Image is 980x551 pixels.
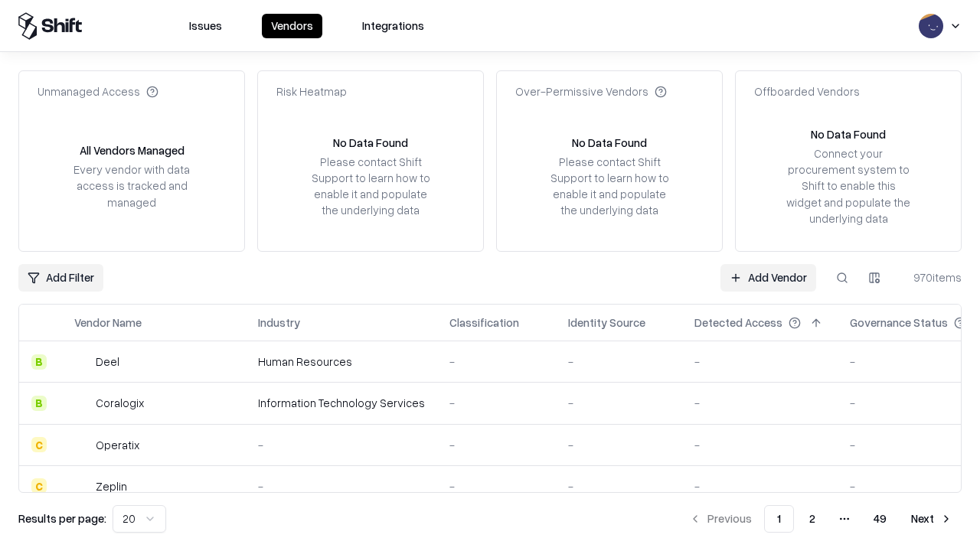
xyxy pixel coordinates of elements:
[258,478,425,494] div: -
[568,354,670,370] div: -
[861,505,899,533] button: 49
[31,354,47,370] div: B
[333,135,408,151] div: No Data Found
[900,269,962,285] div: 970 items
[449,315,519,331] div: Classification
[31,396,47,411] div: B
[96,395,144,411] div: Coralogix
[74,315,142,331] div: Vendor Name
[276,83,347,99] div: Risk Heatmap
[449,437,544,453] div: -
[694,478,825,494] div: -
[694,315,782,331] div: Detected Access
[754,83,860,99] div: Offboarded Vendors
[785,145,912,227] div: Connect your procurement system to Shift to enable this widget and populate the underlying data
[572,135,647,151] div: No Data Found
[74,354,90,370] img: Deel
[80,142,185,158] div: All Vendors Managed
[96,354,119,370] div: Deel
[258,437,425,453] div: -
[262,14,322,38] button: Vendors
[38,83,158,99] div: Unmanaged Access
[568,395,670,411] div: -
[307,154,434,219] div: Please contact Shift Support to learn how to enable it and populate the underlying data
[74,437,90,452] img: Operatix
[568,437,670,453] div: -
[258,315,300,331] div: Industry
[353,14,433,38] button: Integrations
[797,505,828,533] button: 2
[720,264,816,292] a: Add Vendor
[18,264,103,292] button: Add Filter
[764,505,794,533] button: 1
[515,83,667,99] div: Over-Permissive Vendors
[449,354,544,370] div: -
[258,395,425,411] div: Information Technology Services
[258,354,425,370] div: Human Resources
[694,395,825,411] div: -
[96,478,127,494] div: Zeplin
[74,396,90,411] img: Coralogix
[68,161,195,210] div: Every vendor with data access is tracked and managed
[74,478,90,494] img: Zeplin
[31,437,47,452] div: C
[18,510,106,527] p: Results per page:
[449,478,544,494] div: -
[694,437,825,453] div: -
[546,154,673,219] div: Please contact Shift Support to learn how to enable it and populate the underlying data
[811,126,886,142] div: No Data Found
[694,354,825,370] div: -
[680,505,962,533] nav: pagination
[568,478,670,494] div: -
[449,395,544,411] div: -
[902,505,962,533] button: Next
[568,315,645,331] div: Identity Source
[850,315,948,331] div: Governance Status
[180,14,231,38] button: Issues
[96,437,139,453] div: Operatix
[31,478,47,494] div: C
